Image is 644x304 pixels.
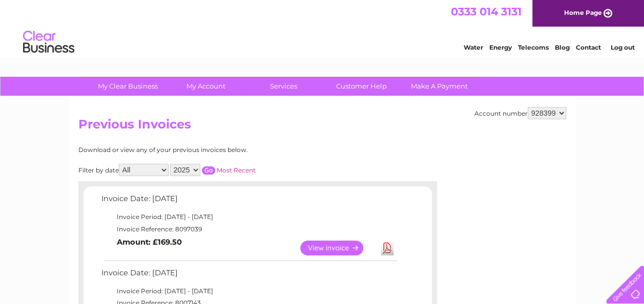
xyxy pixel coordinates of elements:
a: My Clear Business [86,77,170,96]
b: Amount: £169.50 [117,237,182,247]
a: Download [381,241,393,255]
a: Customer Help [319,77,404,96]
a: Water [464,44,483,51]
td: Invoice Date: [DATE] [99,266,399,285]
h2: Previous Invoices [78,117,566,137]
td: Invoice Reference: 8097039 [99,223,399,235]
div: Filter by date [78,164,347,176]
div: Clear Business is a trading name of Verastar Limited (registered in [GEOGRAPHIC_DATA] No. 3667643... [80,6,565,50]
a: View [300,241,376,255]
td: Invoice Date: [DATE] [99,192,399,211]
a: Services [241,77,326,96]
td: Invoice Period: [DATE] - [DATE] [99,211,399,223]
div: Download or view any of your previous invoices below. [78,146,347,154]
a: 0333 014 3131 [451,5,522,18]
a: Blog [555,44,570,51]
a: Energy [489,44,512,51]
a: Log out [610,44,634,51]
img: logo.png [23,27,75,58]
a: Telecoms [518,44,549,51]
a: Most Recent [217,166,256,174]
a: Make A Payment [397,77,482,96]
td: Invoice Period: [DATE] - [DATE] [99,285,399,297]
div: Account number [474,107,566,119]
a: My Account [163,77,248,96]
a: Contact [576,44,601,51]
